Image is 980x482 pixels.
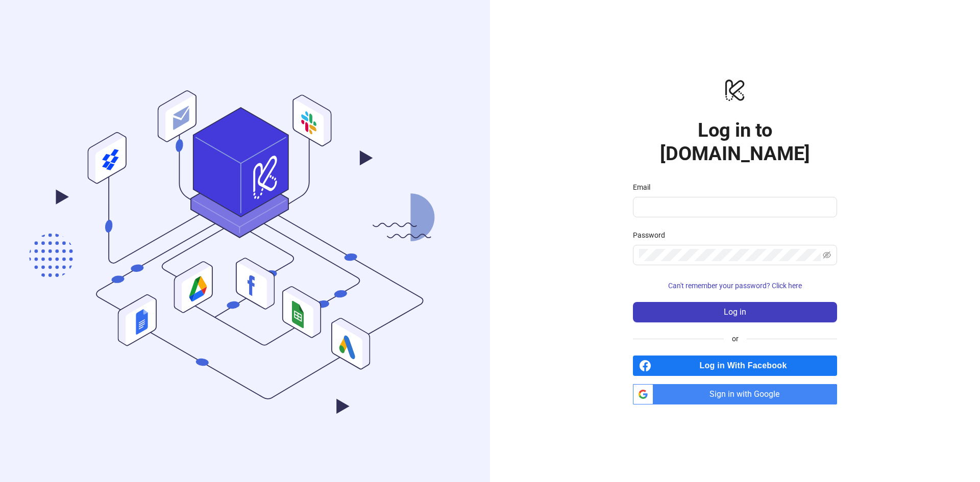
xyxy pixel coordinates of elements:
[633,302,837,322] button: Log in
[633,384,837,404] a: Sign in with Google
[633,182,657,193] label: Email
[633,118,837,165] h1: Log in to [DOMAIN_NAME]
[633,356,837,376] a: Log in With Facebook
[657,384,837,404] span: Sign in with Google
[724,308,746,317] span: Log in
[633,277,837,294] button: Can't remember your password? Click here
[668,282,802,290] span: Can't remember your password? Click here
[639,201,829,213] input: Email
[639,249,821,261] input: Password
[724,333,747,344] span: or
[823,251,831,259] span: eye-invisible
[633,230,672,241] label: Password
[633,282,837,290] a: Can't remember your password? Click here
[655,356,837,376] span: Log in With Facebook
